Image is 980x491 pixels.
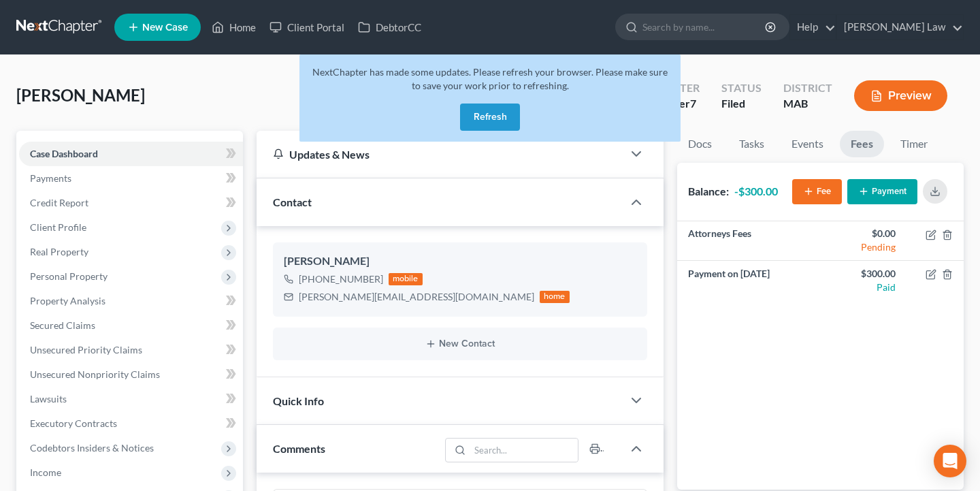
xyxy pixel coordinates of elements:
span: Payments [30,172,71,184]
div: Status [721,80,762,96]
span: Contact [273,195,312,208]
button: Fee [792,179,842,204]
div: Pending [831,240,895,254]
span: Executory Contracts [30,417,117,429]
div: $0.00 [831,227,895,240]
div: MAB [783,96,832,112]
span: Codebtors Insiders & Notices [30,442,154,454]
div: [PHONE_NUMBER] [299,272,383,286]
strong: -$300.00 [734,185,778,197]
a: Unsecured Nonpriority Claims [19,362,243,387]
a: Client Portal [263,15,351,39]
span: Client Profile [30,221,86,233]
div: District [783,80,832,96]
a: Events [781,131,834,157]
input: Search... [470,439,578,462]
span: Property Analysis [30,295,105,306]
div: mobile [389,273,423,285]
span: Unsecured Priority Claims [30,344,142,355]
a: [PERSON_NAME] Law [837,15,963,39]
span: Real Property [30,246,88,257]
span: Comments [273,442,325,455]
a: Credit Report [19,191,243,215]
div: [PERSON_NAME] [284,253,636,270]
a: Secured Claims [19,313,243,338]
a: Home [205,15,263,39]
span: Quick Info [273,394,324,407]
a: Docs [677,131,723,157]
div: $300.00 [831,267,895,281]
a: DebtorCC [351,15,428,39]
span: New Case [142,22,188,33]
input: Search by name... [642,14,767,39]
span: Secured Claims [30,319,95,331]
td: Attorneys Fees [677,221,821,261]
button: Preview [854,80,947,111]
button: Payment [847,179,917,204]
button: Refresh [460,104,520,131]
span: NextChapter has made some updates. Please refresh your browser. Please make sure to save your wor... [312,66,668,91]
span: Unsecured Nonpriority Claims [30,368,160,380]
a: Executory Contracts [19,411,243,436]
a: Fees [840,131,884,157]
a: Unsecured Priority Claims [19,338,243,362]
a: Payments [19,166,243,191]
div: [PERSON_NAME][EMAIL_ADDRESS][DOMAIN_NAME] [299,290,534,304]
span: Personal Property [30,270,108,282]
span: Income [30,466,61,478]
div: Updates & News [273,147,606,161]
a: Tasks [728,131,775,157]
span: 7 [690,97,696,110]
a: Timer [889,131,938,157]
a: Case Dashboard [19,142,243,166]
button: New Contact [284,338,636,349]
div: Paid [831,281,895,294]
a: Help [790,15,836,39]
span: Credit Report [30,197,88,208]
span: Lawsuits [30,393,67,405]
div: Filed [721,96,762,112]
a: Property Analysis [19,289,243,313]
a: Lawsuits [19,387,243,411]
div: home [540,291,570,303]
strong: Balance: [688,185,729,197]
span: [PERSON_NAME] [16,85,145,105]
span: Case Dashboard [30,148,98,159]
td: Payment on [DATE] [677,261,821,300]
div: Open Intercom Messenger [934,445,966,477]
